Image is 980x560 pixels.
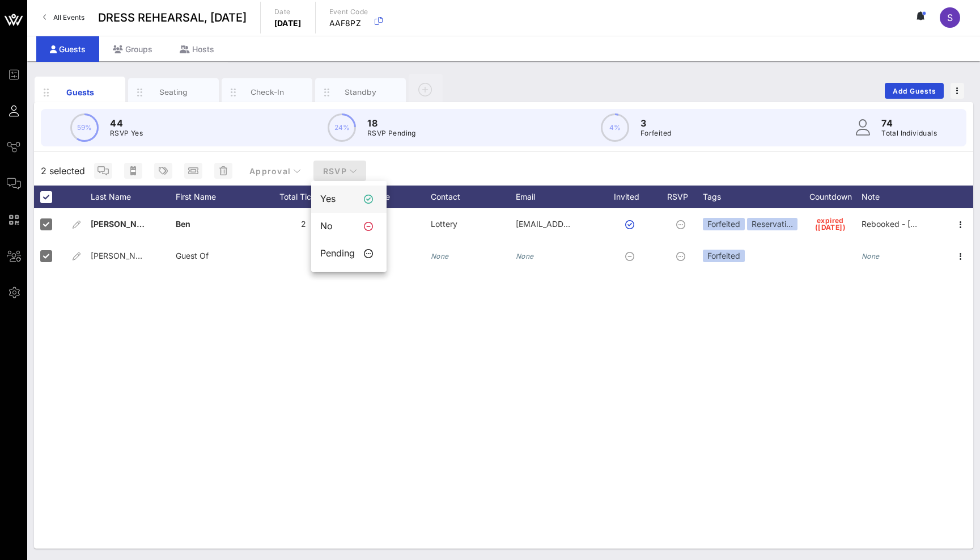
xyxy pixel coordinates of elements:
span: Lottery [431,219,457,229]
div: 2 [261,208,346,240]
p: AAF8PZ [329,18,368,29]
button: Approval [240,161,311,181]
div: First Name [176,186,261,208]
span: expired ([DATE]) [815,217,846,231]
i: None [862,252,880,260]
div: Guests [55,86,105,98]
span: Add Guests [892,87,937,95]
p: Event Code [329,6,368,18]
p: Forfeited [640,128,672,139]
p: [DATE] [274,18,302,29]
div: No [320,221,355,231]
div: Pending [320,248,355,259]
div: Guests [36,36,99,62]
p: 44 [110,116,143,130]
p: 74 [881,116,937,130]
span: Approval [249,166,302,176]
span: Ben [176,219,190,229]
div: Check-In [242,87,292,98]
span: Rebooked - [DATE] [862,219,934,229]
div: Invited [601,186,663,208]
div: RSVP [663,186,703,208]
div: Last Name [91,186,176,208]
span: 2 selected [41,164,85,178]
div: Email [516,186,601,208]
i: None [516,252,534,260]
div: Standby [336,87,386,98]
p: 3 [640,116,672,130]
div: Note [862,186,947,208]
span: [PERSON_NAME] [91,219,158,229]
div: Tags [703,186,799,208]
span: RSVP [323,166,358,176]
div: Yes [320,193,355,204]
button: RSVP [313,161,367,181]
div: S [940,7,960,28]
span: [PERSON_NAME] [91,251,156,260]
a: All Events [36,9,91,27]
span: DRESS REHEARSAL, [DATE] [98,9,247,26]
button: Add Guests [885,83,944,99]
p: RSVP Yes [110,128,143,139]
div: Contact [431,186,516,208]
p: 18 [367,116,416,130]
i: None [431,252,449,260]
span: S [947,12,953,23]
div: Forfeited [703,218,745,230]
div: Arrival Time [346,186,431,208]
span: All Events [53,13,84,22]
div: Seating [149,87,199,98]
p: RSVP Pending [367,128,416,139]
span: Guest Of [176,251,209,260]
div: Groups [99,36,166,62]
p: Date [274,6,302,18]
span: [EMAIL_ADDRESS][DOMAIN_NAME] [516,219,652,229]
div: Hosts [166,36,228,62]
div: Forfeited [703,250,745,262]
div: Total Tickets [261,186,346,208]
p: Total Individuals [881,128,937,139]
div: Countdown [799,186,862,208]
div: Reservati… [747,218,797,230]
